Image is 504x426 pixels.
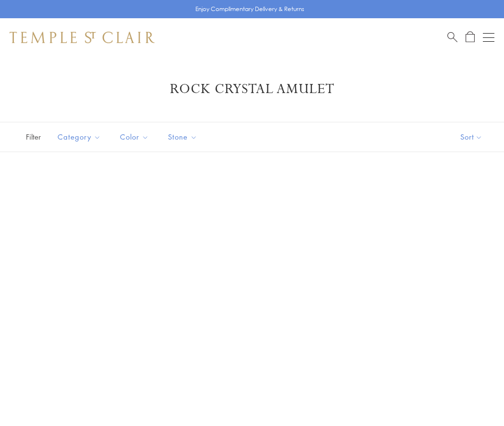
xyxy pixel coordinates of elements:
[466,31,475,43] a: Open Shopping Bag
[24,81,480,98] h1: Rock Crystal Amulet
[195,4,304,14] p: Enjoy Complimentary Delivery & Returns
[53,131,108,143] span: Category
[161,126,204,148] button: Stone
[483,32,494,43] button: Open navigation
[439,122,504,152] button: Show sort by
[50,126,108,148] button: Category
[10,32,155,43] img: Temple St. Clair
[163,131,204,143] span: Stone
[115,131,156,143] span: Color
[113,126,156,148] button: Color
[447,31,457,43] a: Search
